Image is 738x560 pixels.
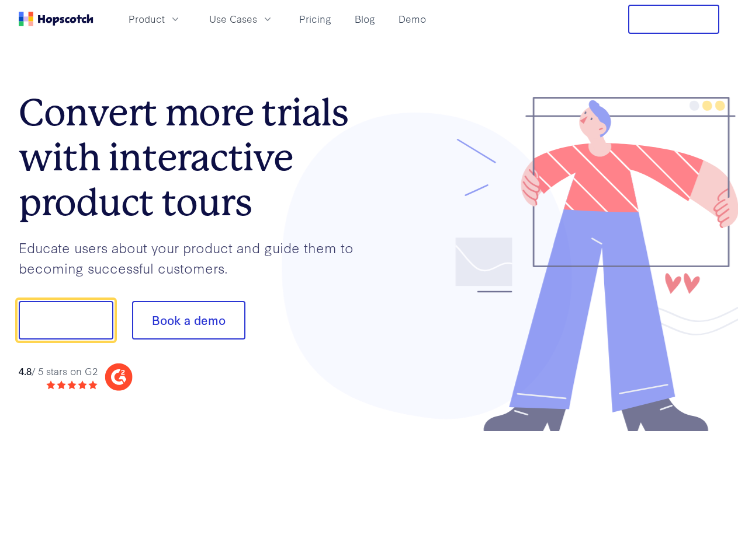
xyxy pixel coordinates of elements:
[129,12,165,26] span: Product
[209,12,257,26] span: Use Cases
[394,9,431,29] a: Demo
[19,364,98,379] div: / 5 stars on G2
[19,237,369,278] p: Educate users about your product and guide them to becoming successful customers.
[19,90,369,225] h1: Convert more trials with interactive product tours
[294,9,336,29] a: Pricing
[350,9,380,29] a: Blog
[628,5,719,34] button: Free Trial
[19,12,93,26] a: Home
[19,301,113,339] button: Show me!
[132,301,245,339] button: Book a demo
[202,9,280,29] button: Use Cases
[122,9,188,29] button: Product
[19,364,32,377] strong: 4.8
